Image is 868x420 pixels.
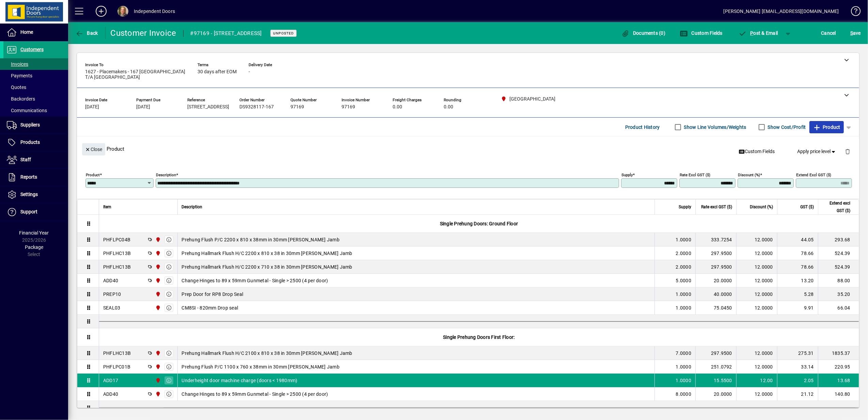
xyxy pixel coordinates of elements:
div: 15.5500 [700,377,732,384]
td: 12.0000 [736,233,777,246]
a: Suppliers [3,117,68,134]
span: Christchurch [154,377,161,384]
span: Quotes [7,85,26,90]
span: Christchurch [154,363,161,371]
span: Change Hinges to 89 x 59mm Gunmetal - Single > 2500 (4 per door) [182,277,328,284]
td: 44.05 [777,233,818,246]
span: P [751,30,754,36]
span: Christchurch [154,263,161,271]
div: SEAL03 [103,304,121,311]
a: Knowledge Base [846,1,859,24]
a: Reports [3,169,68,186]
button: Post & Email [735,27,782,39]
span: Prehung Hallmark Flush H/C 2200 x 810 x 38 in 30mm [PERSON_NAME] Jamb [182,250,352,257]
span: Back [75,30,98,36]
mat-label: Rate excl GST ($) [680,172,710,177]
span: ost & Email [739,30,778,36]
div: ADD17 [103,377,118,384]
a: Products [3,134,68,151]
span: S [850,30,853,36]
td: 21.12 [777,387,818,401]
span: Extend excl GST ($) [822,199,850,214]
td: 12.00 [736,374,777,387]
span: Underheight door machine charge (doors < 1980mm) [182,377,298,384]
div: Single Prehung Doors First Floor: [99,328,859,346]
a: Invoices [3,58,68,70]
span: 97169 [290,104,304,110]
app-page-header-button: Delete [839,148,856,154]
span: 0.00 [393,104,402,110]
mat-label: Product [86,172,100,177]
span: 8.0000 [676,391,692,397]
span: Staff [20,157,31,162]
button: Cancel [820,27,838,39]
td: 220.95 [818,360,859,374]
a: Quotes [3,81,68,93]
td: 35.20 [818,287,859,301]
span: 1.0000 [676,236,692,243]
div: 297.9500 [700,350,732,357]
span: Package [25,244,43,250]
td: 5.28 [777,287,818,301]
span: Product History [625,122,660,133]
div: 20.0000 [700,277,732,284]
span: - [249,69,250,75]
mat-label: Discount (%) [738,172,760,177]
span: Cancel [821,28,836,39]
span: Rate excl GST ($) [701,203,732,211]
td: 13.20 [777,274,818,287]
span: 1.0000 [676,363,692,370]
button: Delete [839,143,856,160]
div: PHFLPC01B [103,363,130,370]
div: 251.0792 [700,363,732,370]
div: 297.9500 [700,264,732,270]
span: Documents (0) [621,30,666,36]
td: 9.91 [777,301,818,315]
span: Invoices [7,61,28,67]
button: Profile [112,5,134,17]
span: ave [850,28,861,39]
span: Christchurch [154,349,161,357]
span: Support [20,209,37,214]
td: 78.66 [777,260,818,274]
app-page-header-button: Close [80,146,107,152]
span: Change Hinges to 89 x 59mm Gunmetal - Single > 2500 (4 per door) [182,391,328,397]
td: 12.0000 [736,387,777,401]
td: 140.80 [818,387,859,401]
a: Payments [3,70,68,81]
span: Reports [20,174,37,180]
label: Show Line Volumes/Weights [683,124,746,131]
span: DS9328117-167 [239,104,274,110]
span: 2.0000 [676,264,692,270]
span: Christchurch [154,304,161,312]
span: Discount (%) [750,203,773,211]
span: Description [182,203,203,211]
td: 12.0000 [736,301,777,315]
button: Custom Fields [736,146,778,158]
span: Prehung Flush P/C 2200 x 810 x 38mm in 30mm [PERSON_NAME] Jamb [182,236,340,243]
div: ADD40 [103,391,118,397]
div: PHFLHC13B [103,250,131,257]
span: 2.0000 [676,250,692,257]
div: Single Prehung Doors: Ground Floor [99,215,859,232]
div: #97169 - [STREET_ADDRESS] [190,28,262,39]
td: 2.05 [777,374,818,387]
td: 12.0000 [736,260,777,274]
span: 1.0000 [676,377,692,384]
span: Close [85,144,102,155]
td: 275.31 [777,346,818,360]
div: 75.0450 [700,304,732,311]
span: Settings [20,192,38,197]
label: Show Cost/Profit [767,124,806,131]
button: Product History [622,121,663,133]
a: Settings [3,186,68,203]
div: PHFLPC04B [103,236,130,243]
button: Close [82,143,105,155]
td: 524.39 [818,260,859,274]
a: Support [3,204,68,221]
td: 66.04 [818,301,859,315]
a: Backorders [3,93,68,105]
span: [DATE] [136,104,150,110]
button: Custom Fields [678,27,724,39]
span: Home [20,29,33,35]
